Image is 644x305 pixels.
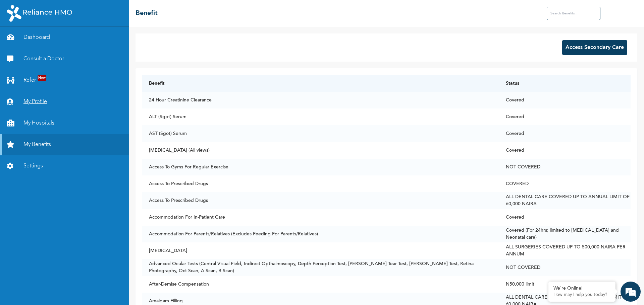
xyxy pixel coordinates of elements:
img: RelianceHMO's Logo [7,5,72,22]
span: We're online! [39,95,93,162]
td: Covered [499,142,631,159]
td: 24 Hour Creatinine Clearance [142,92,499,108]
td: Accommodation For Parents/Relatives (Excludes Feeding For Parents/Relatives) [142,226,499,242]
td: Covered [499,125,631,142]
span: New [38,75,46,81]
textarea: Type your message and hit 'Enter' [3,204,128,227]
td: Accommodation For In-Patient Care [142,209,499,226]
div: Chat with us now [35,37,113,46]
div: Minimize live chat window [110,3,126,19]
th: Benefit [142,75,499,92]
button: Access Secondary Care [562,40,627,55]
td: COVERED [499,175,631,192]
td: Covered [499,108,631,125]
th: Status [499,75,631,92]
td: Access To Prescribed Drugs [142,175,499,192]
td: ALL DENTAL CARE COVERED UP TO ANNUAL LIMIT OF 60,000 NAIRA [499,192,631,209]
td: [MEDICAL_DATA] [142,242,499,259]
div: We're Online! [553,286,610,291]
p: How may I help you today? [553,292,610,298]
td: Covered [499,209,631,226]
input: Search Benefits... [547,7,600,20]
div: FAQs [66,227,128,248]
td: Access To Gyms For Regular Exercise [142,159,499,175]
td: NOT COVERED [499,259,631,276]
img: d_794563401_company_1708531726252_794563401 [12,33,27,50]
td: Covered (For 24hrs; limited to [MEDICAL_DATA] and Neonatal care) [499,226,631,242]
td: ALL SURGERIES COVERED UP TO 500,000 NAIRA PER ANNUM [499,242,631,259]
h2: Benefit [136,8,158,18]
td: Access To Prescribed Drugs [142,192,499,209]
td: Covered [499,92,631,108]
td: Advanced Ocular Tests (Central Visual Field, Indirect Opthalmoscopy, Depth Perception Test, [PERS... [142,259,499,276]
span: Conversation [3,239,66,243]
td: AST (Sgot) Serum [142,125,499,142]
td: [MEDICAL_DATA] (All views) [142,142,499,159]
td: After-Demise Compensation [142,276,499,293]
td: NOT COVERED [499,159,631,175]
td: ALT (Sgpt) Serum [142,108,499,125]
td: N50,000 limit [499,276,631,293]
